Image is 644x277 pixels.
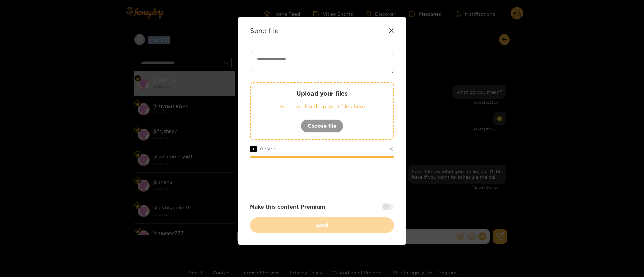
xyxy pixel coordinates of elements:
[250,217,394,233] button: Send
[250,203,325,211] strong: Make this content Premium
[264,102,380,110] p: You can also drop your files here
[301,119,343,133] button: Choose file
[260,147,275,151] span: 0.36 MB
[250,27,279,34] strong: Send file
[264,90,380,97] p: Upload your files
[250,146,257,152] span: 1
